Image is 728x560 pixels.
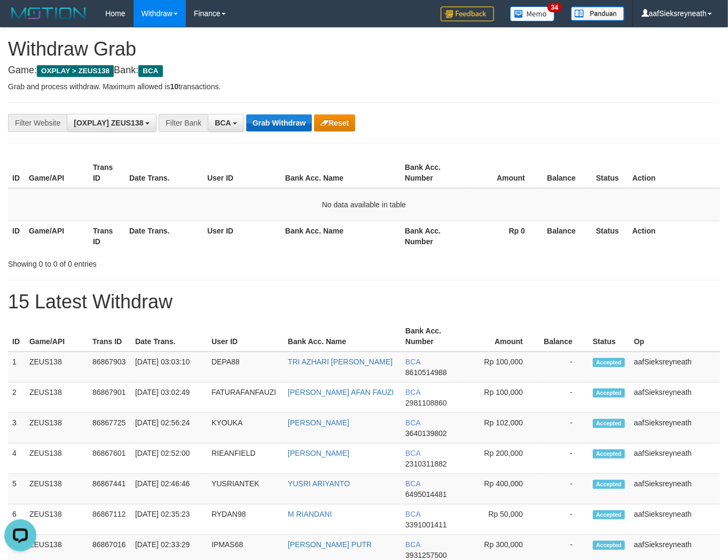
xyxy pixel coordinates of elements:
th: Action [628,158,720,188]
span: Accepted [593,449,625,458]
span: BCA [405,540,420,549]
td: - [539,444,589,474]
a: [PERSON_NAME] PUTR [288,540,372,549]
td: ZEUS138 [25,413,88,444]
td: Rp 100,000 [464,352,539,383]
h1: 15 Latest Withdraw [8,291,720,313]
td: - [539,352,589,383]
td: 86867441 [88,474,131,504]
td: aafSieksreyneath [630,504,720,535]
span: BCA [138,65,162,77]
td: aafSieksreyneath [630,413,720,444]
td: Rp 400,000 [464,474,539,504]
td: Rp 102,000 [464,413,539,444]
span: BCA [405,357,420,366]
span: 34 [547,3,562,12]
td: ZEUS138 [25,352,88,383]
th: Bank Acc. Name [281,158,401,188]
span: BCA [405,418,420,427]
th: Bank Acc. Number [401,158,465,188]
td: Rp 100,000 [464,383,539,413]
a: TRI AZHARI [PERSON_NAME] [288,357,393,366]
img: Button%20Memo.svg [510,6,555,21]
th: Action [628,221,720,251]
td: ZEUS138 [25,444,88,474]
td: 86867901 [88,383,131,413]
th: Date Trans. [125,158,203,188]
span: OXPLAY > ZEUS138 [37,65,114,77]
td: [DATE] 03:03:10 [131,352,207,383]
th: Status [592,221,628,251]
th: Bank Acc. Number [401,221,465,251]
td: RYDAN98 [207,504,284,535]
th: User ID [207,321,284,352]
td: ZEUS138 [25,383,88,413]
td: 5 [8,474,25,504]
th: Trans ID [89,158,125,188]
th: ID [8,158,25,188]
td: [DATE] 02:52:00 [131,444,207,474]
td: KYOUKA [207,413,284,444]
th: Trans ID [89,221,125,251]
a: [PERSON_NAME] [288,449,349,457]
th: Date Trans. [125,221,203,251]
span: BCA [405,449,420,457]
span: Accepted [593,419,625,428]
button: BCA [208,114,244,132]
th: Bank Acc. Number [401,321,464,352]
th: Rp 0 [465,221,541,251]
button: Grab Withdraw [246,114,312,131]
span: Copy 6495014481 to clipboard [405,490,447,499]
th: Amount [464,321,539,352]
td: No data available in table [8,188,720,221]
td: 86867903 [88,352,131,383]
td: - [539,504,589,535]
span: Copy 2981108860 to clipboard [405,399,447,407]
th: Game/API [25,321,88,352]
th: Balance [539,321,589,352]
span: Copy 3640139802 to clipboard [405,429,447,438]
td: - [539,474,589,504]
td: DEPA88 [207,352,284,383]
th: Status [592,158,628,188]
td: 4 [8,444,25,474]
td: RIEANFIELD [207,444,284,474]
div: Filter Bank [159,114,208,132]
img: MOTION_logo.png [8,5,89,21]
span: Accepted [593,541,625,550]
span: BCA [405,388,420,396]
td: [DATE] 02:46:46 [131,474,207,504]
th: User ID [203,158,281,188]
a: [PERSON_NAME] AFAN FAUZI [288,388,394,396]
th: Game/API [25,158,89,188]
td: YUSRIANTEK [207,474,284,504]
span: Accepted [593,388,625,398]
button: [OXPLAY] ZEUS138 [67,114,156,132]
th: Bank Acc. Name [281,221,401,251]
a: [PERSON_NAME] [288,418,349,427]
th: ID [8,221,25,251]
h4: Game: Bank: [8,65,720,76]
th: Bank Acc. Name [284,321,401,352]
p: Grab and process withdraw. Maximum allowed is transactions. [8,81,720,92]
a: M RIANDANI [288,510,332,518]
td: aafSieksreyneath [630,383,720,413]
span: Accepted [593,480,625,489]
a: YUSRI ARIYANTO [288,479,350,488]
span: [OXPLAY] ZEUS138 [74,119,143,127]
span: BCA [405,479,420,488]
span: Accepted [593,510,625,519]
td: - [539,383,589,413]
td: FATURAFANFAUZI [207,383,284,413]
td: 2 [8,383,25,413]
th: Game/API [25,221,89,251]
span: Accepted [593,358,625,367]
span: Copy 8610514988 to clipboard [405,368,447,377]
td: aafSieksreyneath [630,474,720,504]
td: [DATE] 03:02:49 [131,383,207,413]
img: panduan.png [571,6,624,21]
td: 86867601 [88,444,131,474]
td: [DATE] 02:35:23 [131,504,207,535]
td: 3 [8,413,25,444]
h1: Withdraw Grab [8,38,720,60]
